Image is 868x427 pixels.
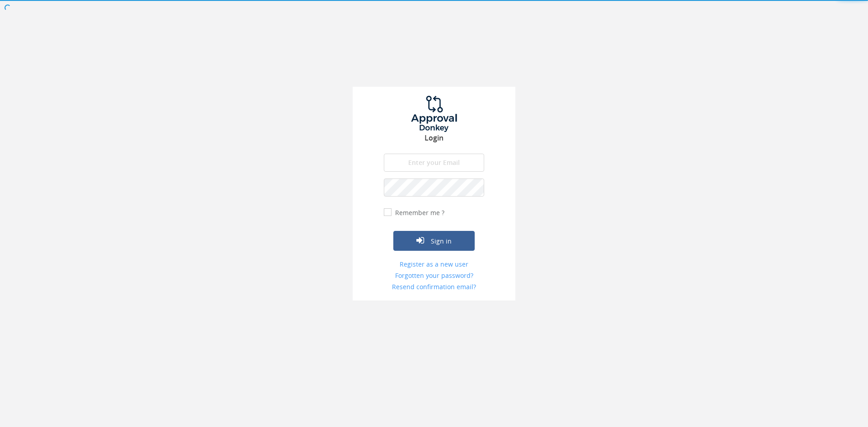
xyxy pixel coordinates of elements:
[384,271,484,280] a: Forgotten your password?
[393,231,475,251] button: Sign in
[384,260,484,269] a: Register as a new user
[353,134,515,142] h3: Login
[384,154,484,172] input: Enter your Email
[384,282,484,291] a: Resend confirmation email?
[393,208,444,217] label: Remember me ?
[400,96,468,132] img: logo.png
